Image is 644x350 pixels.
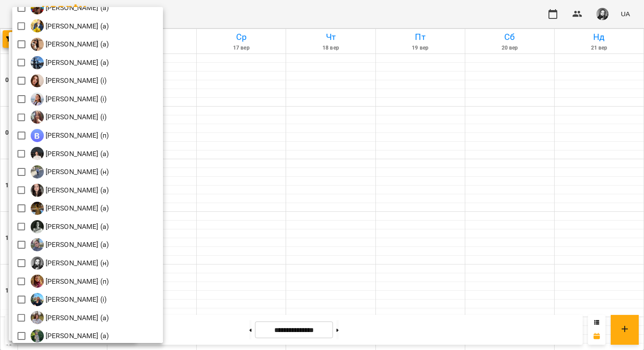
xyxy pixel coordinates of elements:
[31,257,109,270] div: Першина Валерія Андріївна (н)
[44,57,109,68] p: [PERSON_NAME] (а)
[44,39,109,50] p: [PERSON_NAME] (а)
[31,1,44,14] img: Л
[44,313,109,323] p: [PERSON_NAME] (а)
[44,3,109,13] p: [PERSON_NAME] (а)
[31,220,109,233] div: Ольга Гелівер (а)
[31,147,44,160] img: М
[31,311,109,324] div: Романишин Юлія (а)
[31,56,109,69] div: Мартем’янова Маргарита Анатоліївна (а)
[31,165,44,179] img: М
[31,238,44,251] img: П
[44,258,109,268] p: [PERSON_NAME] (н)
[31,293,107,306] a: П [PERSON_NAME] (і)
[31,202,109,215] a: Н [PERSON_NAME] (а)
[31,93,107,106] div: Мельник Надія (і)
[31,311,109,324] a: Р [PERSON_NAME] (а)
[31,220,44,233] img: О
[31,93,44,106] img: М
[31,111,44,124] img: М
[31,74,107,87] a: М [PERSON_NAME] (і)
[31,311,44,324] img: Р
[31,293,107,306] div: Поліщук Анна Сергіївна (і)
[31,275,44,288] img: П
[44,331,109,341] p: [PERSON_NAME] (а)
[31,147,109,160] div: Мірошник Михайло Павлович (а)
[31,293,44,306] img: П
[31,38,109,51] a: М [PERSON_NAME] (а)
[31,74,107,87] div: Матюк Маргарита (і)
[31,184,109,197] div: Названова Марія Олегівна (а)
[44,112,107,122] p: [PERSON_NAME] (і)
[31,257,109,270] a: П [PERSON_NAME] (н)
[44,149,109,159] p: [PERSON_NAME] (а)
[31,129,44,142] img: М
[31,184,109,197] a: Н [PERSON_NAME] (а)
[44,167,109,177] p: [PERSON_NAME] (н)
[31,275,109,288] div: Петрук Дар'я (п)
[31,147,109,160] a: М [PERSON_NAME] (а)
[31,184,44,197] img: Н
[31,257,44,270] img: П
[31,1,109,14] div: Логвіненко Оксана Віталіївна (а)
[31,275,109,288] a: П [PERSON_NAME] (п)
[44,221,109,232] p: [PERSON_NAME] (а)
[44,203,109,214] p: [PERSON_NAME] (а)
[31,129,109,142] div: Михайлюк Владислав Віталійович (п)
[31,111,107,124] div: Михайлик Альона Михайлівна (і)
[31,202,109,215] div: Наливайко Максим (а)
[44,239,109,250] p: [PERSON_NAME] (а)
[31,56,109,69] a: М [PERSON_NAME] (а)
[44,130,109,141] p: [PERSON_NAME] (п)
[31,202,44,215] img: Н
[44,185,109,196] p: [PERSON_NAME] (а)
[31,165,109,179] div: Мірошніченко Вікторія Сергіївна (н)
[31,74,44,87] img: М
[44,21,109,32] p: [PERSON_NAME] (а)
[31,93,107,106] a: М [PERSON_NAME] (і)
[44,94,107,104] p: [PERSON_NAME] (і)
[31,165,109,179] a: М [PERSON_NAME] (н)
[31,329,109,343] div: Ряба Надія Федорівна (а)
[31,238,109,251] a: П [PERSON_NAME] (а)
[31,19,109,32] a: Л [PERSON_NAME] (а)
[44,276,109,287] p: [PERSON_NAME] (п)
[44,294,107,305] p: [PERSON_NAME] (і)
[31,238,109,251] div: Павленко Світлана (а)
[31,129,109,142] a: М [PERSON_NAME] (п)
[31,56,44,69] img: М
[31,38,44,51] img: М
[31,1,109,14] a: Л [PERSON_NAME] (а)
[31,111,107,124] a: М [PERSON_NAME] (і)
[31,329,109,343] a: Р [PERSON_NAME] (а)
[44,75,107,86] p: [PERSON_NAME] (і)
[31,329,44,343] img: Р
[31,38,109,51] div: Малярська Христина Борисівна (а)
[31,19,109,32] div: Лілія Савинська (а)
[31,19,44,32] img: Л
[31,220,109,233] a: О [PERSON_NAME] (а)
